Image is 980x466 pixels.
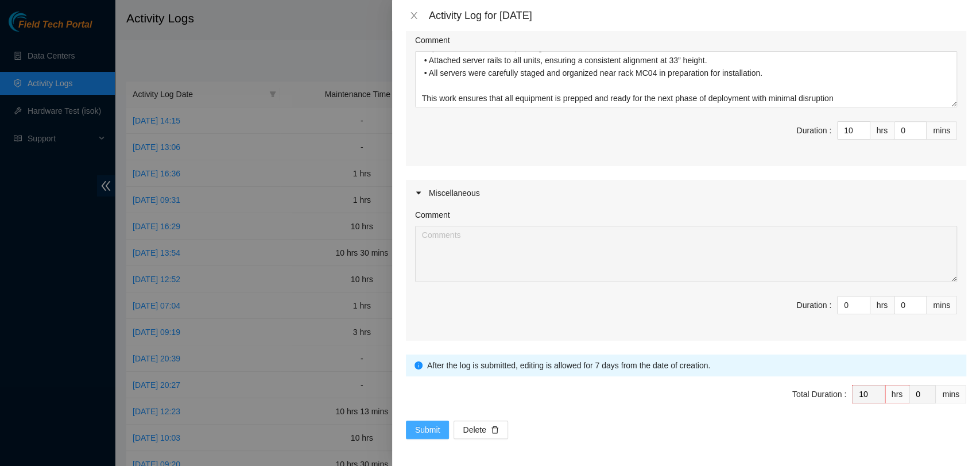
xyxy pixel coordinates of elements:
[463,423,486,436] span: Delete
[409,11,419,20] span: close
[415,423,440,436] span: Submit
[406,421,450,439] button: Submit
[415,361,423,369] span: info-circle
[406,180,966,206] div: Miscellaneous
[870,121,894,140] div: hrs
[427,359,958,372] div: After the log is submitted, editing is allowed for 7 days from the date of creation.
[415,34,450,47] label: Comment
[415,209,450,221] label: Comment
[927,121,957,140] div: mins
[415,226,957,282] textarea: Comment
[429,9,966,22] div: Activity Log for [DATE]
[796,124,831,137] div: Duration :
[927,296,957,314] div: mins
[792,388,846,400] div: Total Duration :
[415,190,422,197] span: caret-right
[454,421,508,439] button: Deletedelete
[885,385,909,403] div: hrs
[415,51,957,107] textarea: Comment
[870,296,894,314] div: hrs
[936,385,966,403] div: mins
[491,426,499,435] span: delete
[406,10,422,21] button: Close
[796,299,831,311] div: Duration :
